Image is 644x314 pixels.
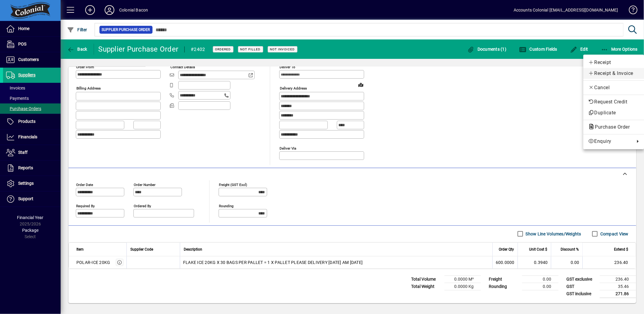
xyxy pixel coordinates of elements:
[588,70,639,77] span: Receipt & Invoice
[588,138,632,145] span: Enquiry
[588,84,639,91] span: Cancel
[588,59,639,66] span: Receipt
[588,124,633,130] span: Purchase Order
[588,109,639,116] span: Duplicate
[588,98,639,106] span: Request Credit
